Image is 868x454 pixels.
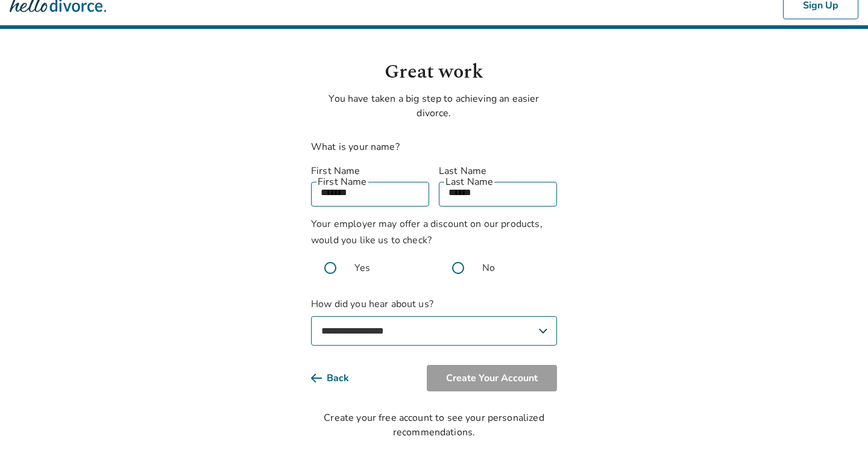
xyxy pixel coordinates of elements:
label: What is your name? [311,140,400,154]
div: Create your free account to see your personalized recommendations. [311,411,557,440]
span: Yes [354,261,370,275]
button: Back [311,365,368,391]
h1: Great work [311,58,557,87]
label: How did you hear about us? [311,297,557,346]
p: You have taken a big step to achieving an easier divorce. [311,92,557,120]
label: First Name [311,164,429,178]
button: Create Your Account [427,365,557,391]
iframe: Chat Widget [808,396,868,454]
label: Last Name [439,164,557,178]
select: How did you hear about us? [311,316,557,346]
span: No [482,261,495,275]
span: Your employer may offer a discount on our products, would you like us to check? [311,217,542,247]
